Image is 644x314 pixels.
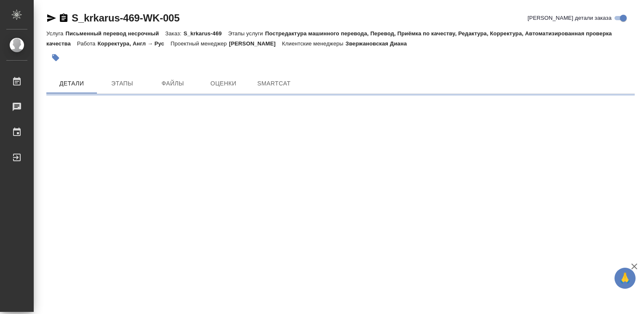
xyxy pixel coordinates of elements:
span: Детали [51,78,92,89]
button: Скопировать ссылку для ЯМессенджера [46,13,56,23]
p: Звержановская Диана [346,40,413,47]
p: Постредактура машинного перевода, Перевод, Приёмка по качеству, Редактура, Корректура, Автоматизи... [46,30,612,47]
p: Письменный перевод несрочный [65,30,165,37]
p: Клиентские менеджеры [282,40,346,47]
p: Заказ: [165,30,183,37]
span: 🙏 [618,269,632,287]
p: Этапы услуги [228,30,265,37]
span: Оценки [203,78,244,89]
span: Этапы [102,78,142,89]
span: SmartCat [254,78,294,89]
p: Работа [77,40,98,47]
p: Корректура, Англ → Рус [97,40,170,47]
button: Добавить тэг [46,48,65,67]
p: Проектный менеджер [171,40,229,47]
p: S_krkarus-469 [183,30,228,37]
span: [PERSON_NAME] детали заказа [528,14,612,22]
p: [PERSON_NAME] [229,40,282,47]
a: S_krkarus-469-WK-005 [72,12,180,24]
span: Файлы [153,78,193,89]
p: Услуга [46,30,65,37]
button: 🙏 [614,268,636,289]
button: Скопировать ссылку [59,13,69,23]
